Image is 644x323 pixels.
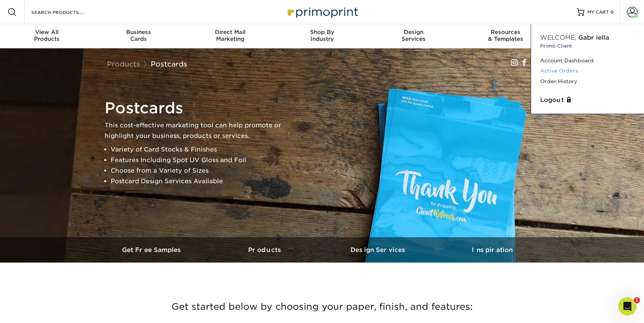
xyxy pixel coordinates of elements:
[184,29,276,36] span: Direct Mail
[540,56,635,66] a: Account Dashboard
[184,24,276,48] a: Direct MailMarketing
[93,24,184,48] a: BusinessCards
[540,76,635,87] a: Order History
[111,144,293,155] li: Variety of Card Stocks & Finishes
[96,246,209,253] h3: Get Free Samples
[1,29,93,42] div: Products
[578,34,609,41] span: Gabriella
[105,99,293,117] h1: Postcards
[2,300,64,320] iframe: Google Customer Reviews
[460,29,551,36] span: Resources
[209,246,322,253] h3: Products
[184,29,276,42] div: Marketing
[151,60,187,68] a: Postcards
[368,29,460,36] span: Design
[111,155,293,165] li: Features Including Spot UV Gloss and Foil
[368,24,460,48] a: DesignServices
[105,120,293,141] p: This cost-effective marketing tool can help promote or highlight your business, products or servi...
[587,9,609,15] span: MY CART
[322,246,436,253] h3: Design Services
[460,24,551,48] a: Resources& Templates
[93,29,184,36] span: Business
[460,29,551,42] div: & Templates
[540,34,576,41] span: Welcome,
[276,24,368,48] a: Shop ByIndustry
[368,29,460,42] div: Services
[276,29,368,42] div: Industry
[322,237,436,263] a: Design Services
[540,42,635,49] small: Primo Client
[436,237,549,263] a: Inspiration
[1,24,93,48] a: View AllProducts
[540,96,635,105] a: Logout
[111,176,293,187] li: Postcard Design Services Available
[93,29,184,42] div: Cards
[111,165,293,176] li: Choose from a Variety of Sizes
[1,29,93,36] span: View All
[540,66,635,76] a: Active Orders
[618,297,636,315] iframe: Intercom live chat
[96,237,209,263] a: Get Free Samples
[276,29,368,36] span: Shop By
[107,60,140,68] a: Products
[634,297,640,303] span: 1
[284,4,360,20] img: Primoprint
[31,8,104,17] input: SEARCH PRODUCTS.....
[209,237,322,263] a: Products
[610,9,614,15] span: 0
[436,246,549,253] h3: Inspiration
